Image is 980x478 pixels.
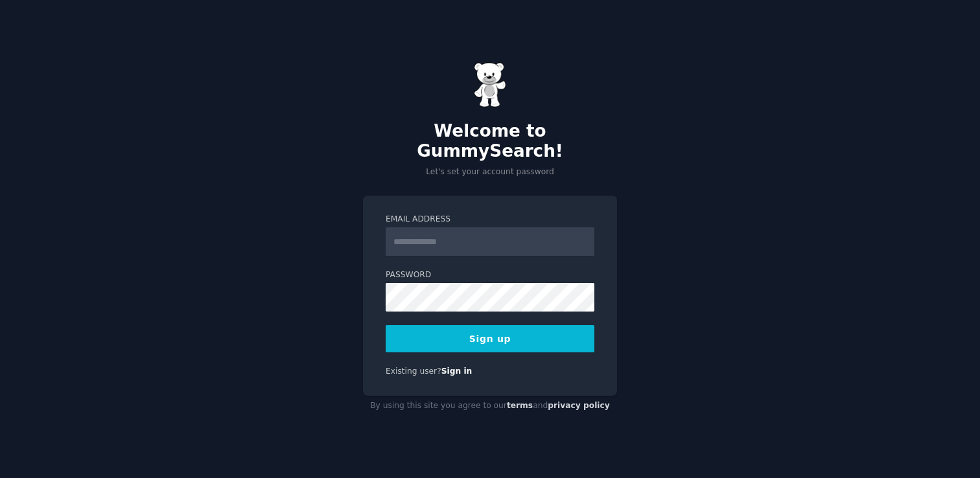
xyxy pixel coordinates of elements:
p: Let's set your account password [363,166,617,178]
div: By using this site you agree to our and [363,396,617,416]
span: Existing user? [386,367,441,376]
button: Sign up [386,325,594,352]
h2: Welcome to GummySearch! [363,121,617,162]
a: privacy policy [548,401,610,410]
img: Gummy Bear [474,62,506,108]
a: Sign in [441,367,472,376]
label: Password [386,269,594,281]
a: terms [507,401,533,410]
label: Email Address [386,214,594,225]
